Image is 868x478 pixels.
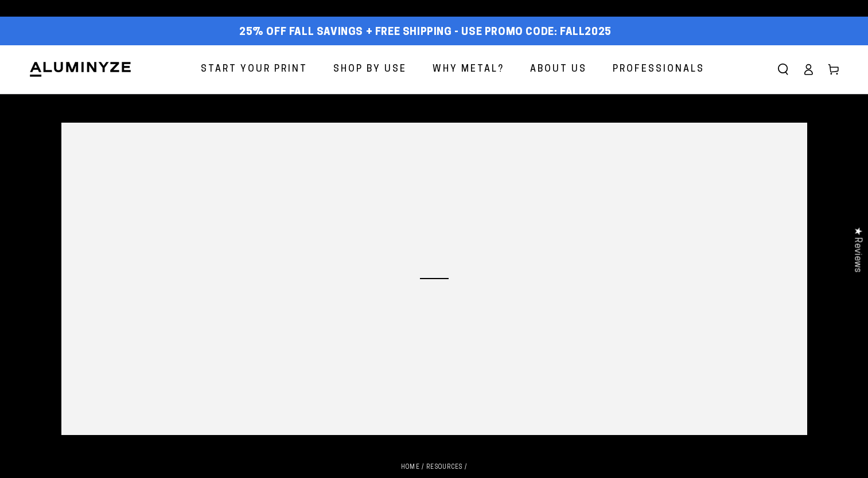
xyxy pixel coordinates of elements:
a: Professionals [604,54,713,85]
nav: breadcrumbs [86,464,782,472]
span: / [422,464,424,471]
span: Professionals [613,61,704,78]
summary: Search our site [770,57,796,82]
img: Aluminyze [29,61,132,78]
a: About Us [521,54,595,85]
span: Why Metal? [433,61,504,78]
span: About Us [530,61,587,78]
span: 25% off FALL Savings + Free Shipping - Use Promo Code: FALL2025 [239,26,612,39]
a: Resources [426,464,463,471]
span: Start Your Print [201,61,308,78]
span: / [465,464,467,471]
span: Shop By Use [333,61,407,78]
a: Shop By Use [325,54,415,85]
a: Start Your Print [192,54,316,85]
a: Why Metal? [424,54,513,85]
a: Home [401,464,420,471]
div: Click to open Judge.me floating reviews tab [846,218,868,281]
